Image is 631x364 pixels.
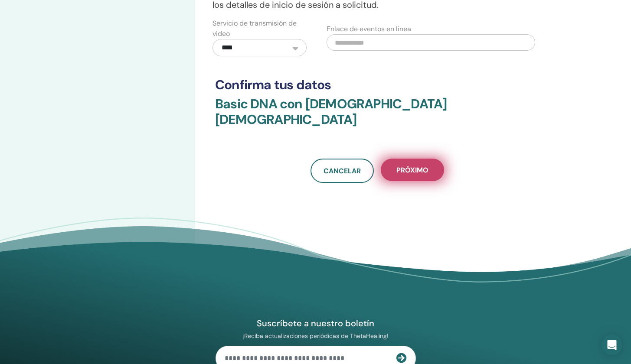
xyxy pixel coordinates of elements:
[213,18,307,39] label: Servicio de transmisión de video
[216,332,416,340] p: ¡Reciba actualizaciones periódicas de ThetaHealing!
[215,96,539,138] h3: Basic DNA con [DEMOGRAPHIC_DATA] [DEMOGRAPHIC_DATA]
[216,318,416,329] h4: Suscríbete a nuestro boletín
[396,166,428,175] span: próximo
[327,24,411,34] label: Enlace de eventos en línea
[381,159,444,181] button: próximo
[215,77,539,93] h3: Confirma tus datos
[311,159,374,183] a: Cancelar
[324,166,361,175] span: Cancelar
[602,335,622,355] div: Open Intercom Messenger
